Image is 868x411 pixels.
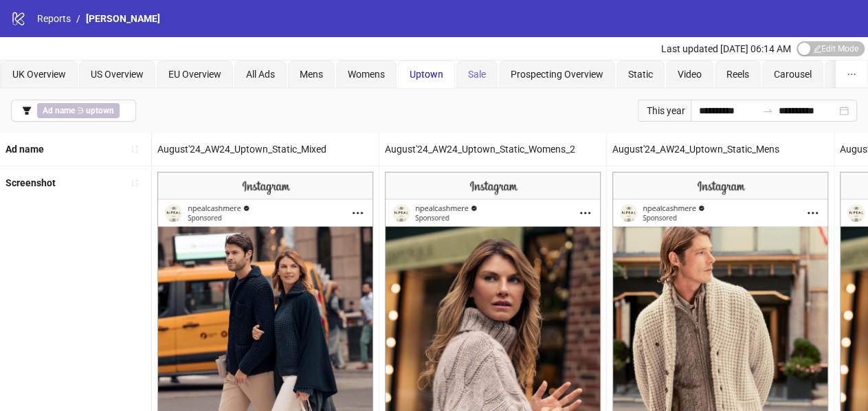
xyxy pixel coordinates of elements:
b: uptown [86,106,114,115]
span: EU Overview [168,69,221,80]
span: Sale [468,69,486,80]
span: [PERSON_NAME] [86,13,160,24]
span: Uptown [410,69,443,80]
span: sort-ascending [130,178,140,188]
span: ellipsis [847,69,856,79]
div: August'24_AW24_Uptown_Static_Mens [607,133,834,166]
div: August'24_AW24_Uptown_Static_Mixed [152,133,379,166]
span: Mens [300,69,323,80]
div: August'24_AW24_Uptown_Static_Womens_2 [379,133,606,166]
b: Screenshot [5,177,56,188]
span: Video [678,69,702,80]
b: Ad name [43,106,75,115]
span: swap-right [762,105,773,116]
button: ellipsis [836,60,867,88]
span: Reels [726,69,749,80]
span: to [762,105,773,116]
span: ∋ [37,103,120,118]
span: US Overview [91,69,144,80]
span: sort-ascending [130,144,140,154]
span: All Ads [246,69,275,80]
span: Carousel [774,69,812,80]
span: UK Overview [12,69,66,80]
b: Ad name [5,144,44,155]
button: Ad name ∋ uptown [11,100,136,122]
span: filter [22,106,32,115]
a: Reports [34,11,74,26]
div: This year [638,100,691,122]
span: Prospecting Overview [511,69,603,80]
li: / [76,11,80,26]
span: Static [628,69,653,80]
span: Last updated [DATE] 06:14 AM [661,43,791,54]
span: Womens [348,69,385,80]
